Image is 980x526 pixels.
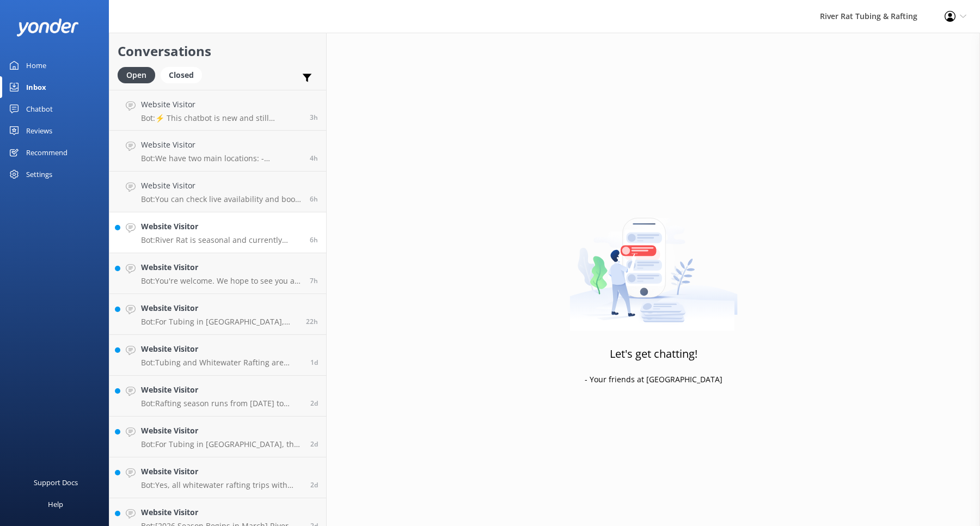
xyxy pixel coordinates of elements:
div: Home [26,54,46,76]
a: Website VisitorBot:⚡ This chatbot is new and still learning. You're welcome to ask a new question... [109,90,326,131]
a: Website VisitorBot:You can check live availability and book your tubing, rafting, packages, or gi... [109,172,326,212]
img: artwork of a man stealing a conversation from at giant smartphone [569,195,738,331]
div: Help [48,493,63,515]
h3: Let's get chatting! [610,345,697,363]
p: Bot: ⚡ This chatbot is new and still learning. You're welcome to ask a new question and our autom... [141,113,302,123]
a: Website VisitorBot:River Rat is seasonal and currently closed for 2025.6h [109,212,326,253]
span: Sep 30 2025 10:34am (UTC -05:00) America/Cancun [310,194,318,204]
p: Bot: You're welcome. We hope to see you at River Rat Rubing & Rafting soon! [141,276,302,286]
p: Bot: Yes, all whitewater rafting trips with River Rat Whitewater Rafting in [GEOGRAPHIC_DATA] are... [141,480,302,490]
h4: Website Visitor [141,99,302,111]
div: Chatbot [26,98,53,120]
div: Open [118,67,155,83]
p: Bot: Rafting season runs from [DATE] to [DATE]. For the most accurate operating dates, you can vi... [141,399,302,408]
span: Sep 30 2025 10:05am (UTC -05:00) America/Cancun [310,276,318,285]
h2: Conversations [118,41,318,62]
span: Sep 30 2025 01:11pm (UTC -05:00) America/Cancun [310,154,318,163]
p: Bot: Tubing and Whitewater Rafting are currently closed for the season. Tubing will reopen in [DA... [141,358,302,368]
h4: Website Visitor [141,302,298,314]
a: Website VisitorBot:We have two main locations: - **Whitewater Rafting**: River Rat Whitewater Raf... [109,131,326,172]
a: Website VisitorBot:Tubing and Whitewater Rafting are currently closed for the season. Tubing will... [109,335,326,376]
div: Settings [26,163,52,185]
h4: Website Visitor [141,506,302,518]
h4: Website Visitor [141,425,302,437]
p: Bot: For Tubing in [GEOGRAPHIC_DATA], the last tubing day of the season is [DATE], and it opens a... [141,439,302,449]
span: Sep 28 2025 09:18pm (UTC -05:00) America/Cancun [310,358,318,367]
a: Open [118,69,161,81]
p: Bot: River Rat is seasonal and currently closed for 2025. [141,235,302,245]
h4: Website Visitor [141,139,302,151]
img: yonder-white-logo.png [16,19,79,36]
span: Sep 28 2025 02:38pm (UTC -05:00) America/Cancun [310,439,318,449]
a: Website VisitorBot:You're welcome. We hope to see you at River Rat Rubing & Rafting soon!7h [109,253,326,294]
div: Support Docs [34,472,78,493]
span: Sep 30 2025 10:30am (UTC -05:00) America/Cancun [310,235,318,244]
div: Reviews [26,120,52,142]
a: Website VisitorBot:For Tubing in [GEOGRAPHIC_DATA], the last tubing day of the season is [DATE], ... [109,294,326,335]
p: Bot: You can check live availability and book your tubing, rafting, packages, or gift certificate... [141,194,302,204]
h4: Website Visitor [141,221,302,233]
h4: Website Visitor [141,343,302,355]
p: Bot: We have two main locations: - **Whitewater Rafting**: River Rat Whitewater Rafting Outpost i... [141,154,302,163]
a: Website VisitorBot:Yes, all whitewater rafting trips with River Rat Whitewater Rafting in [GEOGRA... [109,457,326,498]
h4: Website Visitor [141,261,302,273]
div: Inbox [26,76,46,98]
h4: Website Visitor [141,466,302,478]
a: Website VisitorBot:For Tubing in [GEOGRAPHIC_DATA], the last tubing day of the season is [DATE], ... [109,417,326,457]
span: Sep 28 2025 05:00pm (UTC -05:00) America/Cancun [310,399,318,408]
p: Bot: For Tubing in [GEOGRAPHIC_DATA], the last tubing day of the season is [DATE], and they open ... [141,317,298,327]
span: Sep 29 2025 06:45pm (UTC -05:00) America/Cancun [306,317,318,326]
div: Recommend [26,142,68,163]
a: Closed [161,69,207,81]
h4: Website Visitor [141,180,302,192]
span: Sep 30 2025 01:50pm (UTC -05:00) America/Cancun [310,113,318,122]
a: Website VisitorBot:Rafting season runs from [DATE] to [DATE]. For the most accurate operating dat... [109,376,326,417]
p: - Your friends at [GEOGRAPHIC_DATA] [585,374,722,386]
div: Closed [161,67,202,83]
h4: Website Visitor [141,384,302,396]
span: Sep 28 2025 12:13pm (UTC -05:00) America/Cancun [310,480,318,490]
